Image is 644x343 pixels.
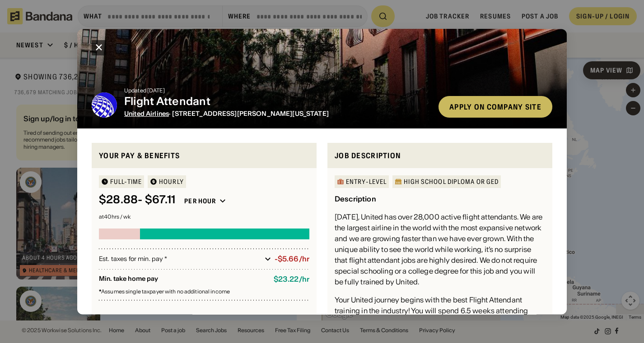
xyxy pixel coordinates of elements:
[92,92,117,118] img: United Airlines logo
[274,275,309,284] div: $ 23.22 / hr
[346,179,387,185] div: Entry-Level
[449,103,541,110] div: Apply on company site
[124,110,169,118] span: United Airlines
[124,110,431,118] div: · [STREET_ADDRESS][PERSON_NAME][US_STATE]
[99,289,309,295] div: Assumes single taxpayer with no additional income
[110,179,142,185] div: Full-time
[124,95,431,108] div: Flight Attendant
[99,255,261,264] div: Est. taxes for min. pay *
[99,275,266,284] div: Min. take home pay
[99,194,175,207] div: $ 28.88 - $67.11
[99,150,309,161] div: Your pay & benefits
[99,313,309,323] div: Your benefits include:
[404,179,499,185] div: High School Diploma or GED
[124,88,431,93] div: Updated [DATE]
[159,179,184,185] div: HOURLY
[335,150,545,161] div: Job Description
[184,197,216,206] div: Per hour
[99,215,309,220] div: at 40 hrs / wk
[275,255,309,264] div: -$5.66/hr
[335,212,545,288] div: [DATE], United has over 28,000 active flight attendants. We are the largest airline in the world ...
[335,195,376,204] div: Description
